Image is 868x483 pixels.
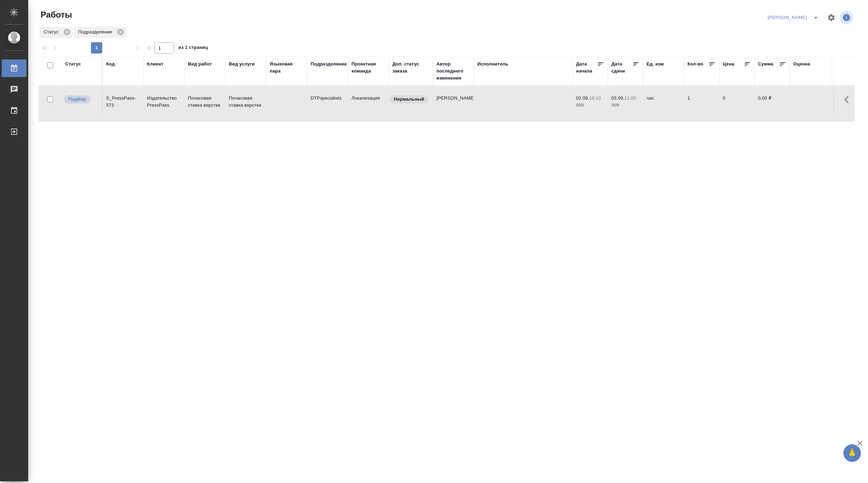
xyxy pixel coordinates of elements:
[348,91,389,116] td: Локализация
[611,61,632,75] div: Дата сдачи
[147,61,163,68] div: Клиент
[576,102,604,109] p: 2025
[178,43,208,54] span: из 1 страниц
[394,96,424,103] p: Нормальный
[793,61,810,68] div: Оценка
[477,61,508,68] div: Исполнитель
[684,91,719,116] td: 1
[846,446,858,460] span: 🙏
[843,444,861,462] button: 🙏
[754,91,790,116] td: 0,00 ₽
[758,61,773,68] div: Сумма
[229,61,255,68] div: Вид услуги
[576,61,597,75] div: Дата начала
[723,61,734,68] div: Цена
[589,95,601,101] p: 18:10
[352,61,385,75] div: Проектная команда
[643,91,684,116] td: час
[823,9,840,26] span: Настроить таблицу
[65,61,81,68] div: Статус
[106,61,115,68] div: Код
[188,61,212,68] div: Вид работ
[624,95,636,101] p: 11:00
[311,61,347,68] div: Подразделение
[719,91,754,116] td: 0
[147,95,181,109] p: Издательство PressPass
[270,61,304,75] div: Языковая пара
[188,95,222,109] p: Почасовая ставка верстки
[611,102,640,109] p: 2025
[44,29,61,36] p: Статус
[39,9,72,20] span: Работы
[63,95,98,104] div: Можно подбирать исполнителей
[68,96,86,103] p: Подбор
[74,27,126,38] div: Подразделение
[576,95,589,101] p: 02.09,
[840,11,855,24] span: Посмотреть информацию
[106,95,140,109] div: S_PressPass-573
[647,61,664,68] div: Ед. изм
[229,95,263,109] p: Почасовая ставка верстки
[433,91,474,116] td: [PERSON_NAME]
[766,12,823,23] div: split button
[840,91,857,108] button: Здесь прячутся важные кнопки
[436,61,470,82] div: Автор последнего изменения
[687,61,703,68] div: Кол-во
[392,61,429,75] div: Доп. статус заказа
[78,29,115,36] p: Подразделение
[307,91,348,116] td: DTPspecialists
[611,95,624,101] p: 03.09,
[39,27,73,38] div: Статус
